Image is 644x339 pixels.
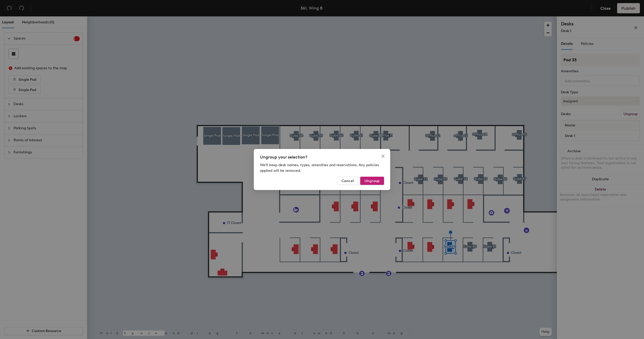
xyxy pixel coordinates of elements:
[379,154,387,158] span: Close
[379,152,387,160] button: Close
[260,154,384,160] div: Ungroup your selection?
[381,154,385,158] span: close
[360,177,384,185] button: Ungroup
[365,179,380,183] span: Ungroup
[337,177,358,185] button: Cancel
[341,179,354,183] span: Cancel
[260,163,379,173] span: We'll keep desk names, types, amenities and reservations. Any policies applied will be removed.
